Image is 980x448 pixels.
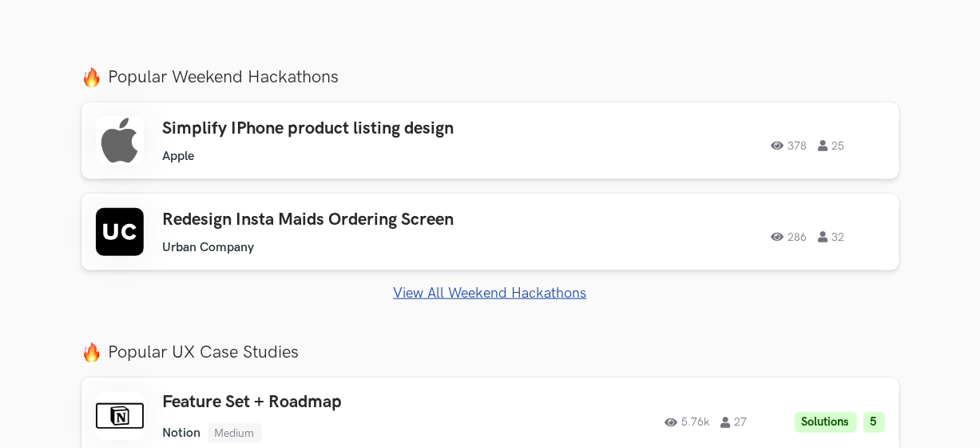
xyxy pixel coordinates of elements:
[819,231,845,242] span: 32
[163,392,514,413] h3: Feature Set + Roadmap
[81,66,899,88] label: Popular Weekend Hackathons
[81,285,899,302] a: View All Weekend Hackathons
[208,423,262,443] li: Medium
[163,240,255,255] li: Urban Company
[81,194,899,270] a: Redesign Insta Maids Ordering Screen Urban Company 286 32
[163,210,514,230] h3: Redesign Insta Maids Ordering Screen
[163,426,201,441] li: Notion
[772,140,807,151] span: 378
[81,342,899,363] label: Popular UX Case Studies
[163,149,195,164] li: Apple
[163,118,514,139] h3: Simplify IPhone product listing design
[81,67,101,87] img: fire.png
[795,412,857,434] li: Solutions
[665,417,710,428] span: 5.76k
[721,417,748,428] span: 27
[81,102,899,179] a: Simplify IPhone product listing design Apple 378 25
[819,140,845,151] span: 25
[863,412,885,434] li: 5
[772,231,807,242] span: 286
[81,342,101,362] img: fire.png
